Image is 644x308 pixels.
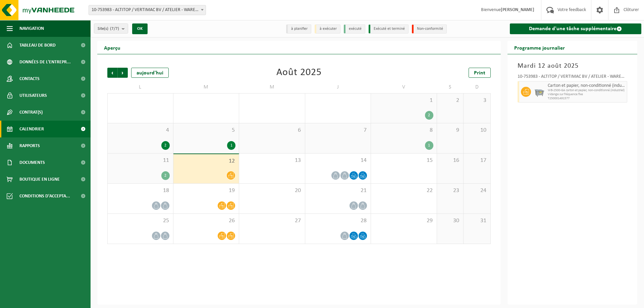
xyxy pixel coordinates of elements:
span: Rapports [19,137,40,154]
span: 12 [177,158,236,165]
td: V [371,81,437,93]
strong: [PERSON_NAME] [501,7,534,12]
span: 25 [111,217,170,225]
button: Site(s)(7/7) [94,23,128,34]
td: M [173,81,239,93]
span: Contacts [19,70,40,87]
div: 2 [161,171,170,180]
span: 30 [440,217,460,225]
span: 19 [177,187,236,194]
a: Demande d'une tâche supplémentaire [510,23,642,34]
span: Boutique en ligne [19,171,60,188]
span: 17 [467,157,487,164]
td: M [239,81,305,93]
div: aujourd'hui [131,68,169,78]
li: à exécuter [315,24,340,34]
span: 5 [177,127,236,134]
count: (7/7) [110,26,119,31]
span: 18 [111,187,170,194]
img: WB-2500-GAL-GY-01 [534,87,544,97]
td: J [305,81,371,93]
span: Print [474,70,485,76]
span: Utilisateurs [19,87,47,104]
div: 1 [425,141,433,150]
span: Navigation [19,20,44,37]
li: exécuté [344,24,365,34]
span: 3 [467,97,487,104]
li: Non-conformité [412,24,447,34]
h3: Mardi 12 août 2025 [518,61,628,71]
span: Précédent [107,68,117,78]
div: 10-753983 - ALTITOP / VERTIMAC BV / ATELIER - WAREGEM [518,74,628,81]
td: S [437,81,464,93]
span: 31 [467,217,487,225]
span: 4 [111,127,170,134]
span: 23 [440,187,460,194]
li: Exécuté et terminé [369,24,409,34]
span: 8 [374,127,433,134]
div: 2 [161,141,170,150]
div: Août 2025 [276,68,322,78]
span: 11 [111,157,170,164]
span: 1 [374,97,433,104]
span: 27 [243,217,302,225]
span: Contrat(s) [19,104,43,121]
span: 10-753983 - ALTITOP / VERTIMAC BV / ATELIER - WAREGEM [89,5,206,15]
span: 14 [309,157,368,164]
h2: Aperçu [97,41,127,54]
span: 24 [467,187,487,194]
span: Documents [19,154,45,171]
span: Tableau de bord [19,37,56,54]
span: WB-2500-GA carton et papier, non-conditionné (industriel) [548,88,626,93]
span: Vidange sur fréquence fixe [548,93,626,97]
td: L [107,81,173,93]
span: Site(s) [98,24,119,34]
span: 22 [374,187,433,194]
span: 10-753983 - ALTITOP / VERTIMAC BV / ATELIER - WAREGEM [89,5,206,15]
h2: Programme journalier [507,41,572,54]
span: Calendrier [19,121,44,137]
span: 13 [243,157,302,164]
span: T250001491577 [548,97,626,101]
span: 29 [374,217,433,225]
span: 9 [440,127,460,134]
span: 6 [243,127,302,134]
button: OK [132,23,148,34]
span: Suivant [118,68,128,78]
a: Print [469,68,491,78]
span: 21 [309,187,368,194]
span: 15 [374,157,433,164]
span: Carton et papier, non-conditionné (industriel) [548,83,626,88]
span: Conditions d'accepta... [19,188,70,204]
span: 16 [440,157,460,164]
li: à planifier [286,24,311,34]
span: 28 [309,217,368,225]
div: 1 [227,141,235,150]
span: 10 [467,127,487,134]
td: D [464,81,490,93]
span: 26 [177,217,236,225]
div: 2 [425,111,433,120]
span: Données de l'entrepr... [19,54,71,70]
span: 2 [440,97,460,104]
span: 20 [243,187,302,194]
span: 7 [309,127,368,134]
